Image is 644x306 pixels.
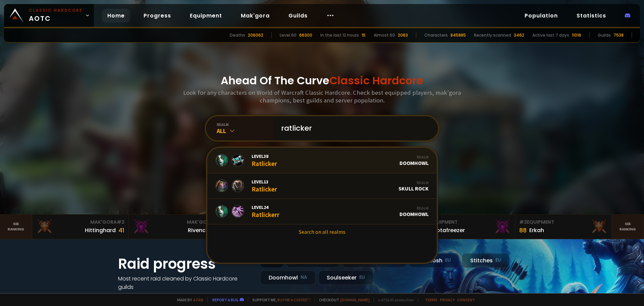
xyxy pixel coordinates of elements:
[32,215,129,239] a: Mak'Gora#3Hittinghard41
[252,153,277,168] div: Ratlicker
[362,32,366,38] div: 15
[409,253,459,268] div: Nek'Rosh
[398,180,429,185] div: Realm
[230,32,245,38] div: Deaths
[248,297,311,302] span: Support me,
[217,127,273,135] div: All
[184,9,227,23] a: Equipment
[318,270,373,285] div: Soulseeker
[217,122,273,127] div: realm
[260,270,316,285] div: Doomhowl
[207,148,437,173] a: Level38RatlickerRealmDoomhowl
[117,219,124,225] span: # 3
[519,9,563,23] a: Population
[4,4,94,27] a: Classic HardcoreAOTC
[399,206,429,217] div: Doomhowl
[301,274,307,281] small: NA
[133,219,221,226] div: Mak'Gora
[445,257,451,264] small: EU
[374,297,414,302] span: v. d752d5 - production
[299,32,312,38] div: 66300
[340,297,370,302] a: [DOMAIN_NAME]
[425,297,437,302] a: Terms
[495,257,501,264] small: EU
[532,32,569,38] div: Active last 7 days
[450,32,466,38] div: 845885
[613,32,624,38] div: 7538
[424,32,448,38] div: Characters
[252,179,277,185] span: Level 13
[193,297,203,302] a: a fan
[283,9,313,23] a: Guilds
[419,215,515,239] a: #2Equipment88Notafreezer
[221,73,423,89] h1: Ahead Of The Curve
[102,9,130,23] a: Home
[85,226,116,234] div: Hittinghard
[329,73,423,88] span: Classic Hardcore
[514,32,524,38] div: 3462
[519,219,607,226] div: Equipment
[138,9,176,23] a: Progress
[519,219,527,225] span: # 3
[207,224,437,239] a: Search on all realms
[248,32,263,38] div: 206062
[462,253,509,268] div: Stitches
[399,206,429,211] div: Realm
[207,173,437,199] a: Level13RatlickerRealmSkull Rock
[320,32,359,38] div: In the last 12 hours
[36,219,124,226] div: Mak'Gora
[359,274,365,281] small: EU
[29,7,83,13] small: Classic Hardcore
[29,7,83,24] span: AOTC
[571,9,611,23] a: Statistics
[399,155,429,160] div: Realm
[457,297,475,302] a: Consent
[277,297,311,302] a: Buy me a coffee
[598,32,611,38] div: Guilds
[118,274,252,291] h4: Most recent raid cleaned by Classic Hardcore guilds
[252,153,277,159] span: Level 38
[173,297,203,302] span: Made by
[519,226,527,235] div: 88
[280,32,297,38] div: Level 60
[315,297,370,302] span: Checkout
[180,89,464,104] h3: Look for any characters on World of Warcraft Classic Hardcore. Check best equipped players, mak'g...
[118,292,162,299] a: See all progress
[118,226,124,235] div: 41
[129,215,225,239] a: Mak'Gora#2Rivench100
[252,179,277,193] div: Ratlicker
[612,215,644,239] a: Seeranking
[474,32,511,38] div: Recently scanned
[235,9,275,23] a: Mak'gora
[515,215,612,239] a: #3Equipment88Erkah
[118,253,252,274] h1: Raid progress
[398,32,408,38] div: 2063
[572,32,581,38] div: 11016
[529,226,544,234] div: Erkah
[423,219,511,226] div: Equipment
[277,116,430,140] input: Search a character...
[207,199,437,224] a: Level24RatlickerrRealmDoomhowl
[374,32,395,38] div: Almost 60
[440,297,454,302] a: Privacy
[252,204,279,219] div: Ratlickerr
[252,204,279,210] span: Level 24
[399,155,429,166] div: Doomhowl
[188,226,209,234] div: Rivench
[398,180,429,192] div: Skull Rock
[212,297,238,302] a: Report a bug
[433,226,465,234] div: Notafreezer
